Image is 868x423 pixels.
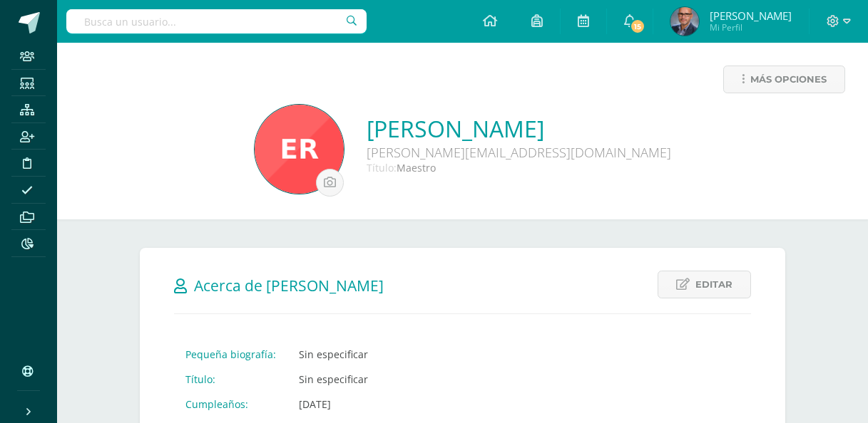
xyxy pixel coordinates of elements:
span: 15 [630,19,645,34]
img: 57d9ae5d01033bc6032ed03ffc77ed32.png [670,7,699,36]
td: Sin especificar [287,342,557,367]
td: Cumpleaños: [174,392,287,417]
img: 640af51ec8ac87ff987e1c8dc6a71a17.png [255,105,344,194]
td: Título: [174,367,287,392]
a: Más opciones [723,66,845,93]
span: Editar [695,271,732,298]
span: Más opciones [750,66,827,93]
a: [PERSON_NAME] [367,113,671,144]
input: Busca un usuario... [66,9,367,33]
td: Pequeña biografía: [174,342,287,367]
span: Mi Perfil [710,21,792,33]
span: Maestro [397,161,436,174]
td: Sin especificar [287,367,557,392]
a: Editar [658,271,751,298]
div: [PERSON_NAME][EMAIL_ADDRESS][DOMAIN_NAME] [367,144,671,161]
span: [PERSON_NAME] [710,9,792,23]
td: [DATE] [287,392,557,417]
span: Título: [367,161,397,174]
span: Acerca de [PERSON_NAME] [194,276,384,296]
